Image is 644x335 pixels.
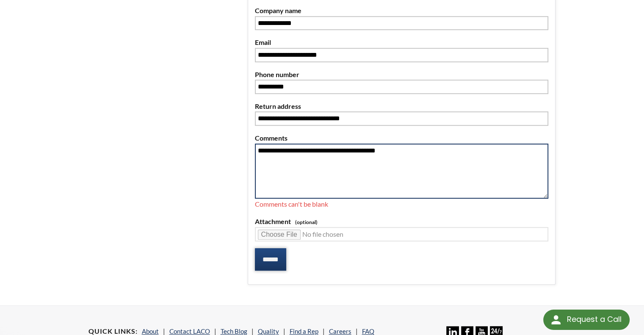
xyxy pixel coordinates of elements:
[255,37,549,48] label: Email
[567,310,621,329] div: Request a Call
[258,327,279,335] a: Quality
[549,313,563,327] img: round button
[362,327,374,335] a: FAQ
[255,101,549,112] label: Return address
[169,327,210,335] a: Contact LACO
[255,133,549,144] label: Comments
[255,5,549,16] label: Company name
[329,327,351,335] a: Careers
[142,327,159,335] a: About
[543,310,630,330] div: Request a Call
[255,69,549,80] label: Phone number
[255,200,328,208] span: Comments can't be blank
[290,327,318,335] a: Find a Rep
[221,327,247,335] a: Tech Blog
[255,216,549,227] label: Attachment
